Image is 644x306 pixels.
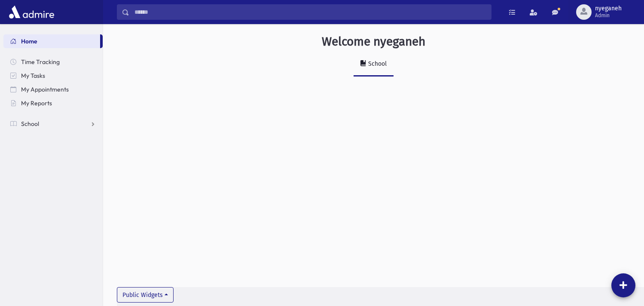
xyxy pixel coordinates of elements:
[3,117,103,131] a: School
[354,52,394,76] a: School
[595,12,622,19] span: Admin
[3,34,100,48] a: Home
[21,86,69,93] span: My Appointments
[595,5,622,12] span: nyeganeh
[366,60,387,67] div: School
[3,55,103,69] a: Time Tracking
[21,58,60,66] span: Time Tracking
[117,287,174,303] button: Public Widgets
[3,83,103,96] a: My Appointments
[21,37,37,45] span: Home
[3,69,103,83] a: My Tasks
[129,4,491,20] input: Search
[21,120,39,128] span: School
[7,3,56,21] img: AdmirePro
[3,96,103,110] a: My Reports
[21,99,52,107] span: My Reports
[21,72,45,80] span: My Tasks
[322,34,425,49] h3: Welcome nyeganeh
